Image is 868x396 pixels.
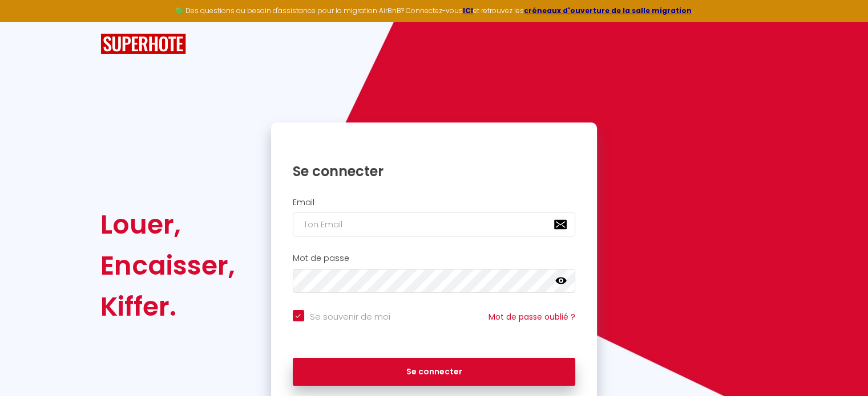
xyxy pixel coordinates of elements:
[293,254,576,263] h2: Mot de passe
[293,358,576,386] button: Se connecter
[463,6,473,15] a: ICI
[524,6,692,15] a: créneaux d'ouverture de la salle migration
[100,286,235,327] div: Kiffer.
[293,162,576,180] h1: Se connecter
[488,311,575,322] a: Mot de passe oublié ?
[100,34,186,55] img: SuperHote logo
[100,245,235,286] div: Encaisser,
[100,204,235,245] div: Louer,
[293,213,576,236] input: Ton Email
[293,198,576,207] h2: Email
